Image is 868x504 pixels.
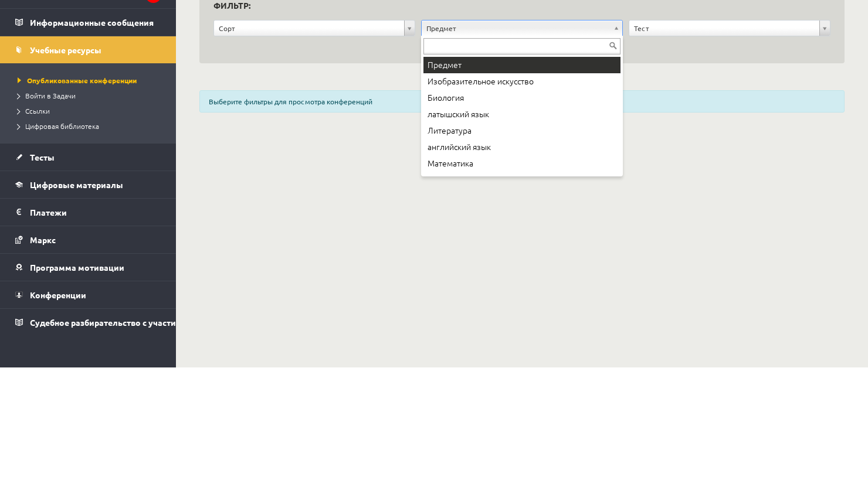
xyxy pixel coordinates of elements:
font: Литература [428,261,472,273]
font: Изобразительное искусство [428,212,534,223]
font: латышский язык [428,244,489,256]
font: Математика [428,294,473,305]
font: История [GEOGRAPHIC_DATA] и мира [428,310,567,322]
font: Предмет [428,195,462,207]
font: английский язык [428,277,491,289]
font: Биология [428,228,464,240]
